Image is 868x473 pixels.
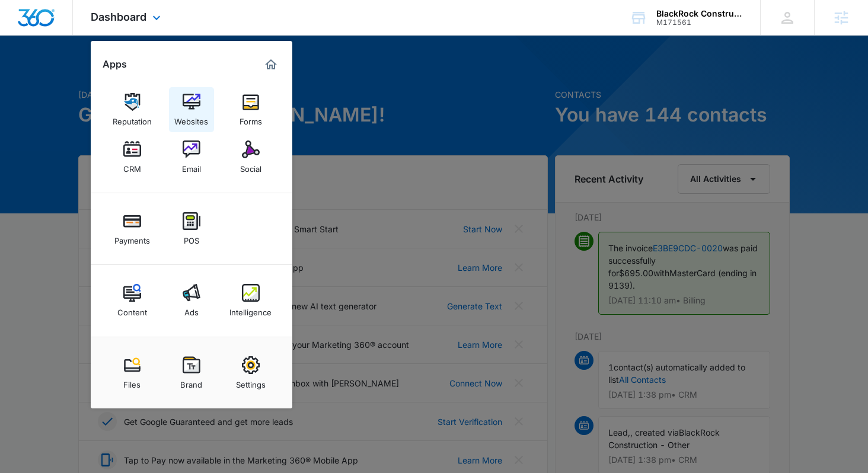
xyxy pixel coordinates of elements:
a: Payments [110,206,155,251]
a: Settings [228,350,273,395]
div: account name [656,9,743,18]
span: Dashboard [91,11,146,23]
a: Files [110,350,155,395]
div: Social [240,158,261,174]
div: Forms [240,111,262,126]
a: POS [169,206,214,251]
div: Payments [114,230,150,245]
div: Settings [236,374,266,389]
div: POS [184,230,199,245]
div: Intelligence [229,302,272,317]
a: Ads [169,278,214,323]
div: CRM [123,158,141,174]
a: Intelligence [228,278,273,323]
div: Content [117,302,147,317]
a: Marketing 360® Dashboard [261,55,280,74]
div: Ads [184,302,199,317]
div: Reputation [113,111,152,126]
div: Email [182,158,201,174]
a: Content [110,278,155,323]
h2: Apps [103,59,127,70]
div: Websites [174,111,208,126]
a: Reputation [110,87,155,132]
div: account id [656,18,743,27]
a: Social [228,135,273,180]
div: Files [123,374,141,389]
a: Websites [169,87,214,132]
a: CRM [110,135,155,180]
a: Email [169,135,214,180]
div: Brand [180,374,202,389]
a: Brand [169,350,214,395]
a: Forms [228,87,273,132]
